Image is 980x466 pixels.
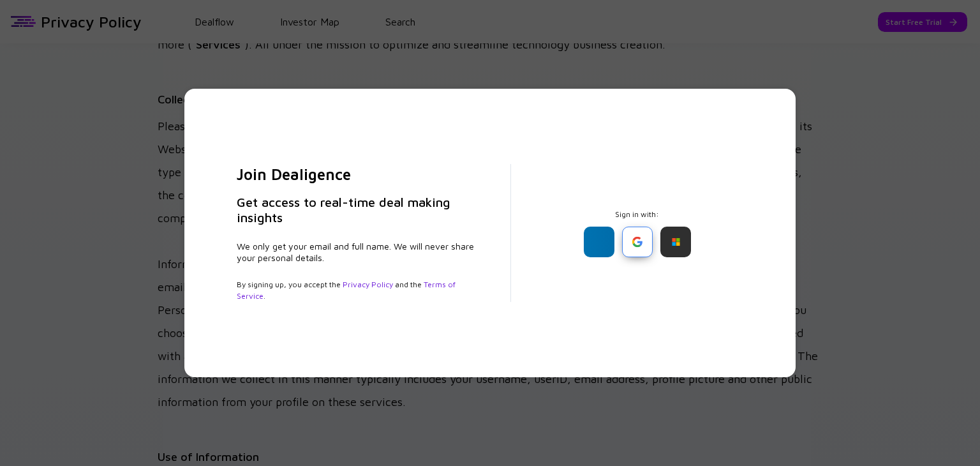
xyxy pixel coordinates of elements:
[237,241,480,264] div: We only get your email and full name. We will never share your personal details.
[237,164,480,184] h2: Join Dealigence
[237,279,480,302] div: By signing up, you accept the and the .
[542,209,733,257] div: Sign in with:
[237,195,480,225] h3: Get access to real-time deal making insights
[343,280,393,289] a: Privacy Policy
